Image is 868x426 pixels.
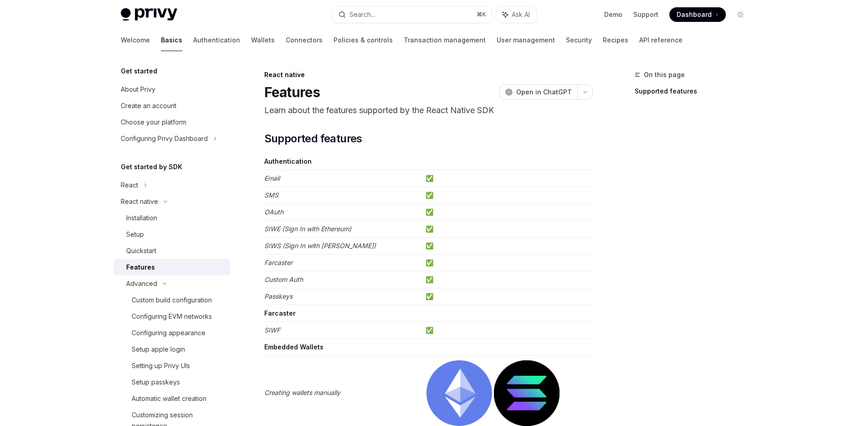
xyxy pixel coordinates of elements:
strong: Authentication [264,157,312,165]
p: Learn about the features supported by the React Native SDK [264,104,593,117]
h5: Get started [121,66,157,77]
em: SIWE (Sign In with Ethereum) [264,225,351,233]
a: Configuring EVM networks [113,308,230,325]
a: Installation [113,210,230,226]
span: On this page [644,69,685,80]
em: SMS [264,191,278,199]
a: Connectors [286,29,323,51]
img: light logo [121,8,177,21]
a: Setup passkeys [113,374,230,390]
em: Passkeys [264,292,293,300]
a: Basics [161,29,182,51]
td: ✅ [422,221,593,238]
span: Dashboard [677,10,712,19]
a: Policies & controls [334,29,393,51]
a: Security [566,29,592,51]
em: Email [264,174,280,182]
div: Choose your platform [121,117,186,128]
a: Authentication [193,29,240,51]
a: About Privy [113,81,230,98]
a: Supported features [635,84,755,99]
div: About Privy [121,84,155,95]
span: Ask AI [512,10,530,19]
em: Creating wallets manually [264,389,340,396]
div: Configuring appearance [132,327,205,338]
div: Automatic wallet creation [132,393,206,404]
button: Ask AI [496,6,536,23]
div: Configuring Privy Dashboard [121,133,208,144]
td: ✅ [422,170,593,187]
img: solana.png [494,360,560,426]
button: Toggle dark mode [733,7,748,22]
a: Create an account [113,98,230,114]
a: Features [113,259,230,275]
div: Features [126,262,155,273]
h1: Features [264,84,320,100]
span: Supported features [264,131,362,146]
div: Advanced [126,278,157,289]
div: Search... [349,9,375,20]
a: Setup apple login [113,341,230,358]
strong: Farcaster [264,309,296,317]
td: ✅ [422,238,593,255]
strong: Embedded Wallets [264,343,324,351]
div: Setting up Privy UIs [132,360,190,371]
div: Setup apple login [132,344,185,355]
button: Open in ChatGPT [499,84,577,100]
a: Welcome [121,29,150,51]
div: Custom build configuration [132,295,212,306]
td: ✅ [422,271,593,288]
img: ethereum.png [426,360,492,426]
a: Recipes [603,29,628,51]
td: ✅ [422,204,593,221]
a: Transaction management [404,29,486,51]
a: Dashboard [669,7,726,22]
td: ✅ [422,322,593,339]
td: ✅ [422,187,593,204]
div: React [121,180,138,191]
a: Choose your platform [113,114,230,130]
div: Quickstart [126,245,156,256]
a: API reference [639,29,683,51]
div: React native [264,70,593,79]
div: Installation [126,213,157,223]
a: Setup [113,226,230,243]
a: Custom build configuration [113,292,230,308]
a: Automatic wallet creation [113,390,230,407]
div: Configuring EVM networks [132,311,212,322]
h5: Get started by SDK [121,161,182,172]
a: Support [633,10,658,19]
a: Configuring appearance [113,325,230,341]
div: React native [121,196,158,207]
button: Search...⌘K [332,6,492,23]
span: ⌘ K [477,11,486,18]
em: OAuth [264,208,283,216]
em: Custom Auth [264,275,303,283]
em: SIWS (Sign In with [PERSON_NAME]) [264,242,376,249]
div: Setup passkeys [132,377,180,388]
td: ✅ [422,288,593,305]
a: Wallets [251,29,275,51]
div: Setup [126,229,144,240]
td: ✅ [422,255,593,271]
a: Setting up Privy UIs [113,358,230,374]
a: Demo [604,10,622,19]
em: SIWF [264,326,280,334]
a: User management [497,29,555,51]
span: Open in ChatGPT [516,88,572,97]
div: Create an account [121,100,176,111]
em: Farcaster [264,259,293,266]
a: Quickstart [113,243,230,259]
